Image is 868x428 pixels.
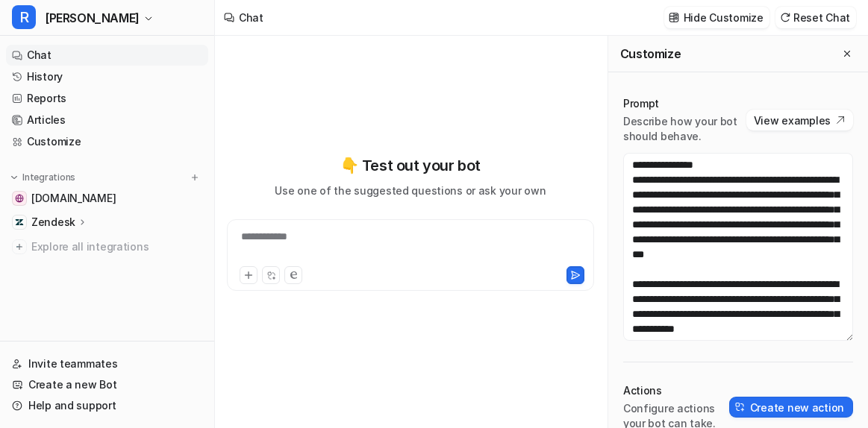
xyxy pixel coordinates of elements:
[780,12,790,23] img: reset
[684,10,764,25] p: Hide Customize
[6,131,208,152] a: Customize
[6,88,208,109] a: Reports
[623,114,746,144] p: Describe how your bot should behave.
[31,191,116,206] span: [DOMAIN_NAME]
[6,374,208,395] a: Create a new Bot
[190,172,200,183] img: menu_add.svg
[12,5,36,29] span: R
[6,66,208,87] a: History
[31,215,75,230] p: Zendesk
[729,397,853,418] button: Create new action
[6,353,208,374] a: Invite teammates
[6,236,208,257] a: Explore all integrations
[775,7,856,28] button: Reset Chat
[664,7,769,28] button: Hide Customize
[6,45,208,66] a: Chat
[746,110,853,130] button: View examples
[45,7,140,28] span: [PERSON_NAME]
[12,239,27,254] img: explore all integrations
[620,46,681,61] h2: Customize
[239,10,263,25] div: Chat
[669,12,679,23] img: customize
[22,171,75,183] p: Integrations
[735,402,746,412] img: create-action-icon.svg
[275,183,546,198] p: Use one of the suggested questions or ask your own
[623,96,746,111] p: Prompt
[15,194,24,203] img: swyfthome.com
[623,383,729,398] p: Actions
[15,218,24,227] img: Zendesk
[340,154,481,177] p: 👇 Test out your bot
[6,110,208,130] a: Articles
[6,188,208,209] a: swyfthome.com[DOMAIN_NAME]
[6,170,80,185] button: Integrations
[9,172,19,183] img: expand menu
[838,45,856,63] button: Close flyout
[6,395,208,416] a: Help and support
[31,235,202,259] span: Explore all integrations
